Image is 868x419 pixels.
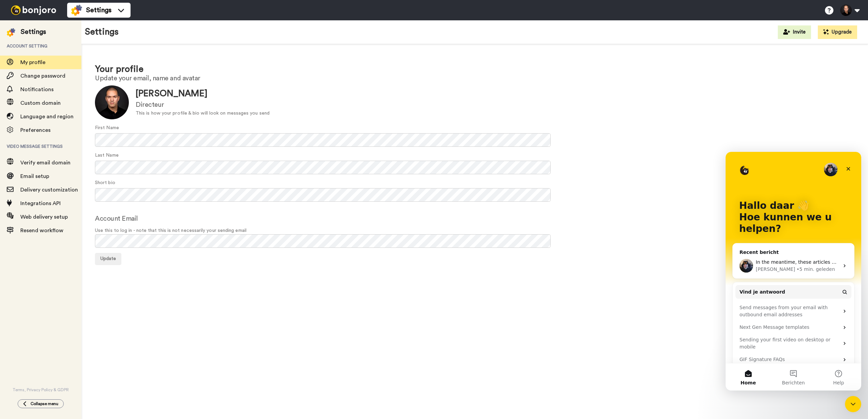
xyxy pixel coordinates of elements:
span: Custom domain [20,100,61,106]
span: Update [100,256,116,261]
span: Language and region [20,114,74,119]
iframe: Intercom live chat [845,396,861,412]
span: Email setup [20,174,49,179]
span: Change password [20,73,65,79]
label: First Name [95,124,119,132]
span: My profile [20,60,45,65]
span: Verify email domain [20,160,71,165]
h2: Update your email, name and avatar [95,75,854,82]
img: settings-colored.svg [7,28,15,37]
img: bj-logo-header-white.svg [8,5,59,15]
div: Settings [21,27,46,37]
label: Short bio [95,179,115,186]
button: Collapse menu [18,399,64,408]
img: settings-colored.svg [71,5,82,16]
div: This is how your profile & bio will look on messages you send [136,110,270,117]
span: Web delivery setup [20,214,68,220]
span: Notifications [20,87,54,92]
iframe: Intercom live chat [726,152,861,391]
span: Resend workflow [20,228,63,233]
div: Directeur [136,100,270,110]
span: Integrations API [20,201,61,206]
h1: Your profile [95,64,854,74]
span: Delivery customization [20,187,78,193]
button: Update [95,253,121,265]
span: Preferences [20,127,51,133]
div: [PERSON_NAME] [136,87,270,100]
h1: Settings [85,27,119,37]
button: Invite [778,25,811,39]
span: Settings [86,5,112,15]
label: Account Email [95,214,138,224]
span: Collapse menu [31,401,58,406]
button: Upgrade [818,25,857,39]
label: Last Name [95,152,119,159]
span: Use this to log in - note that this is not necessarily your sending email [95,227,854,234]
